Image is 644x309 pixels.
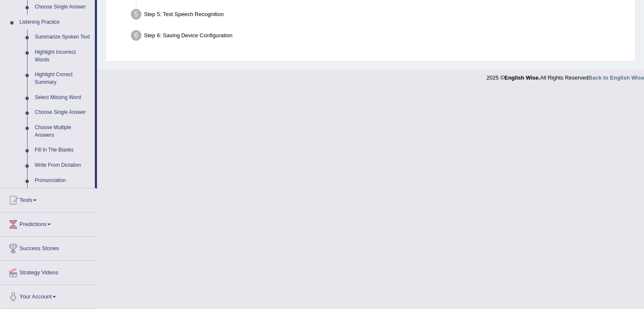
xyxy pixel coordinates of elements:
strong: English Wise. [504,74,540,81]
a: Your Account [0,285,97,306]
a: Pronunciation [31,173,95,188]
a: Highlight Correct Summary [31,67,95,90]
a: Predictions [0,212,97,234]
a: Write From Dictation [31,158,95,173]
a: Summarize Spoken Text [31,30,95,45]
a: Back to English Wise [589,74,644,81]
a: Success Stories [0,237,97,258]
div: Step 6: Saving Device Configuration [127,28,631,46]
a: Select Missing Word [31,90,95,105]
div: Step 5: Test Speech Recognition [127,6,631,25]
div: 2025 © All Rights Reserved [486,69,644,82]
a: Highlight Incorrect Words [31,45,95,67]
a: Listening Practice [16,15,95,30]
a: Strategy Videos [0,261,97,282]
a: Fill In The Blanks [31,143,95,158]
a: Tests [0,188,97,210]
a: Choose Multiple Answers [31,120,95,143]
a: Choose Single Answer [31,105,95,120]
